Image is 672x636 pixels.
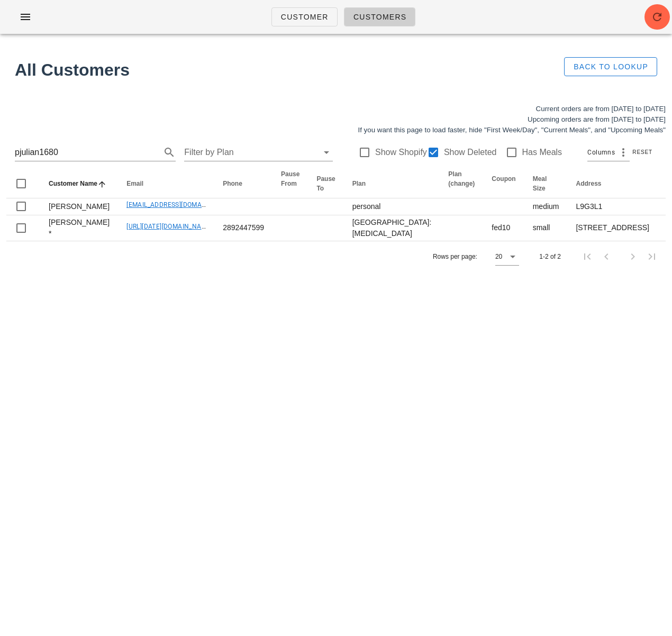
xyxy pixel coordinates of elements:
a: [EMAIL_ADDRESS][DOMAIN_NAME] [126,201,232,208]
span: Plan [352,180,366,187]
td: [PERSON_NAME] * [40,215,118,241]
div: Filter by Plan [184,144,332,161]
span: Email [126,180,143,187]
td: [GEOGRAPHIC_DATA]:[MEDICAL_DATA] [344,215,440,241]
th: Pause To: Not sorted. Activate to sort ascending. [308,169,343,198]
label: Show Deleted [444,147,497,158]
span: Address [576,180,601,187]
td: fed10 [483,215,524,241]
span: Pause To [316,175,335,192]
td: small [524,215,568,241]
td: medium [524,198,568,215]
label: Has Meals [522,147,562,158]
div: Rows per page: [433,241,519,272]
a: [URL][DATE][DOMAIN_NAME] [126,223,213,230]
div: 20Rows per page: [495,248,519,265]
th: Plan (change): Not sorted. Activate to sort ascending. [440,169,483,198]
th: Pause From: Not sorted. Activate to sort ascending. [273,169,308,198]
button: Back to Lookup [564,57,657,76]
td: [STREET_ADDRESS] [567,215,657,241]
div: 1-2 of 2 [539,252,561,261]
th: Customer Name: Sorted ascending. Activate to sort descending. [40,169,118,198]
th: Email: Not sorted. Activate to sort ascending. [118,169,214,198]
span: Reset [632,149,652,155]
div: Columns [587,144,630,161]
span: Customer Name [49,180,97,187]
span: Customers [353,13,407,21]
h1: All Customers [15,57,548,83]
label: Show Shopify [375,147,427,158]
a: Customers [344,7,416,26]
td: L9G3L1 [567,198,657,215]
th: Meal Size: Not sorted. Activate to sort ascending. [524,169,568,198]
span: Plan (change) [448,170,475,187]
th: Plan: Not sorted. Activate to sort ascending. [344,169,440,198]
td: personal [344,198,440,215]
span: Coupon [492,175,515,183]
span: Back to Lookup [573,62,648,71]
th: Address: Not sorted. Activate to sort ascending. [567,169,657,198]
span: Customer [280,13,329,21]
td: [PERSON_NAME] [40,198,118,215]
span: Meal Size [533,175,547,192]
th: Phone: Not sorted. Activate to sort ascending. [214,169,273,198]
a: Customer [271,7,338,26]
button: Reset [630,147,657,158]
th: Coupon: Not sorted. Activate to sort ascending. [483,169,524,198]
span: Columns [587,147,615,158]
td: 2892447599 [214,215,273,241]
span: Pause From [281,170,299,187]
span: Phone [223,180,242,187]
div: 20 [495,252,502,261]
